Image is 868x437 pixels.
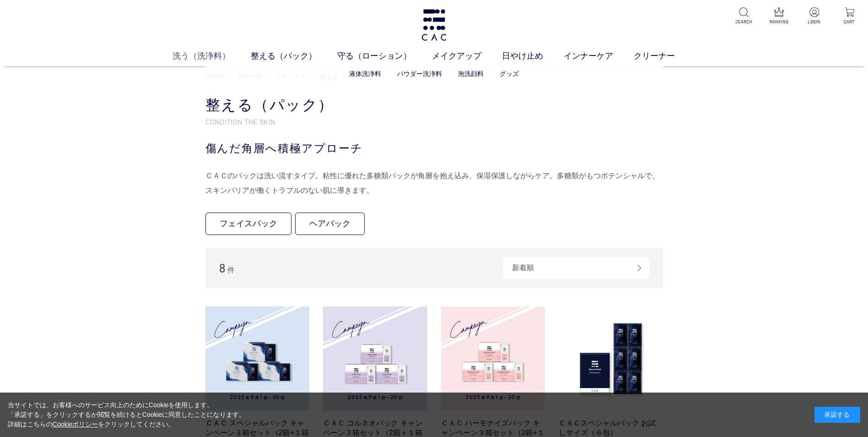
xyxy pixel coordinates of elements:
p: CONDITION THE SKIN [205,117,663,126]
p: LOGIN [803,18,825,25]
p: SEARCH [733,18,755,25]
div: ＣＡＣのパックは洗い流すタイプ。粘性に優れた多糖類パックが角層を抱え込み、保湿保護しながらケア。多糖類がもつポテンシャルで、スキンバリアが働くトラブルのない肌に導きます。 [205,169,663,198]
a: インナーケア [564,50,634,62]
a: メイクアップ [432,50,502,62]
a: ヘアパック [295,213,365,235]
a: RANKING [768,7,790,25]
img: ＣＡＣ スペシャルパック キャンペーン３箱セット（2箱+１箱プレゼント） [205,306,310,411]
a: 液体洗浄料 [349,70,381,77]
a: CART [838,7,861,25]
a: LOGIN [803,7,825,25]
div: 新着順 [503,257,649,279]
img: logo [420,9,448,41]
a: 守る（ローション） [337,50,432,62]
a: グッズ [500,70,519,77]
a: パウダー洗浄料 [397,70,442,77]
p: RANKING [768,18,790,25]
div: 傷んだ角層へ積極アプローチ [205,140,663,157]
a: 整える（パック） [251,50,337,62]
a: Cookieポリシー [53,421,98,428]
div: 承諾する [814,407,860,423]
a: クリーナー [634,50,695,62]
a: 日やけ止め [502,50,564,62]
span: 8 [219,261,226,275]
a: フェイスパック [205,213,291,235]
h1: 整える（パック） [205,95,663,115]
img: ＣＡＣスペシャルパック お試しサイズ（６包） [559,306,663,411]
img: ＣＡＣ ハーモナイズパック キャンペーン３箱セット（2箱+１箱プレゼント） [441,306,545,411]
img: ＣＡＣ コルネオパック キャンペーン３箱セット（2箱＋１箱プレゼント） [323,306,427,411]
a: 洗う（洗浄料） [173,50,251,62]
div: 当サイトでは、お客様へのサービス向上のためにCookieを使用します。 「承諾する」をクリックするか閲覧を続けるとCookieに同意したことになります。 詳細はこちらの をクリックしてください。 [8,400,246,429]
span: 件 [227,266,235,274]
a: 泡洗顔料 [458,70,484,77]
p: CART [838,18,861,25]
a: SEARCH [733,7,755,25]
